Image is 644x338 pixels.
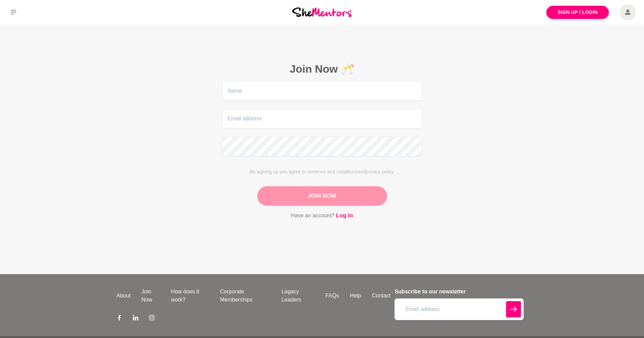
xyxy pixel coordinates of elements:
a: FAQs [320,292,344,300]
span: privacy policy [366,169,394,174]
a: About [111,292,136,300]
input: Email address [395,298,523,320]
a: Instagram [149,315,154,323]
h2: Join Now 🥂 [222,62,422,76]
span: terms and conditions [314,169,358,174]
a: Log In [336,211,353,220]
a: LinkedIn [133,315,138,323]
a: Legacy Leaders [276,288,320,304]
p: Have an account? [222,211,422,220]
a: Corporate Memberships [215,288,276,304]
a: How does it work? [166,288,215,304]
h4: Subscribe to our newsletter [395,288,523,296]
a: Contact [366,292,396,300]
input: Email address [222,109,422,128]
a: Join Now [136,288,165,304]
p: By signing up you agree to our and [222,168,422,175]
a: Facebook [117,315,122,323]
input: Name [222,81,422,101]
a: Sign Up / Login [546,6,609,19]
a: Help [344,292,366,300]
img: She Mentors Logo [292,7,352,17]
